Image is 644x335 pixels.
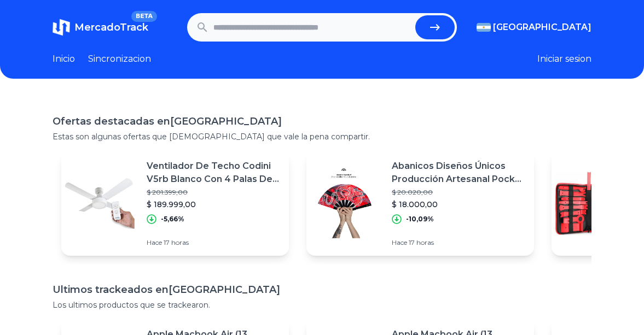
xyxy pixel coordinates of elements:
p: Hace 17 horas [392,238,525,247]
button: Iniciar sesion [537,52,591,66]
p: Ventilador De Techo Codini V5rb Blanco Con 4 Palas De Metal, 110 cm De Diámetro 220 v [147,160,280,186]
img: Featured image [552,165,628,242]
span: BETA [131,11,157,22]
img: Featured image [61,165,138,242]
p: $ 20.020,00 [392,188,525,197]
img: Argentina [477,23,491,32]
span: [GEOGRAPHIC_DATA] [493,21,591,34]
h1: Ultimos trackeados en [GEOGRAPHIC_DATA] [53,282,591,297]
img: Featured image [306,165,383,242]
span: MercadoTrack [74,21,148,33]
p: $ 201.399,00 [147,188,280,197]
button: [GEOGRAPHIC_DATA] [477,21,591,34]
p: Los ultimos productos que se trackearon. [53,299,591,310]
a: Inicio [53,52,75,66]
p: Abanicos Diseños Únicos Producción Artesanal Pocket Cartera [392,160,525,186]
p: $ 189.999,00 [147,199,280,210]
img: MercadoTrack [53,19,70,36]
a: Featured imageAbanicos Diseños Únicos Producción Artesanal Pocket Cartera$ 20.020,00$ 18.000,00-1... [306,151,534,256]
h1: Ofertas destacadas en [GEOGRAPHIC_DATA] [53,114,591,129]
a: Featured imageVentilador De Techo Codini V5rb Blanco Con 4 Palas De Metal, 110 cm De Diámetro 220... [61,151,289,256]
p: Estas son algunas ofertas que [DEMOGRAPHIC_DATA] que vale la pena compartir. [53,131,591,142]
p: $ 18.000,00 [392,199,525,210]
p: -10,09% [406,215,434,224]
a: Sincronizacion [88,52,151,66]
a: MercadoTrackBETA [53,19,148,36]
p: Hace 17 horas [147,238,280,247]
p: -5,66% [161,215,184,224]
